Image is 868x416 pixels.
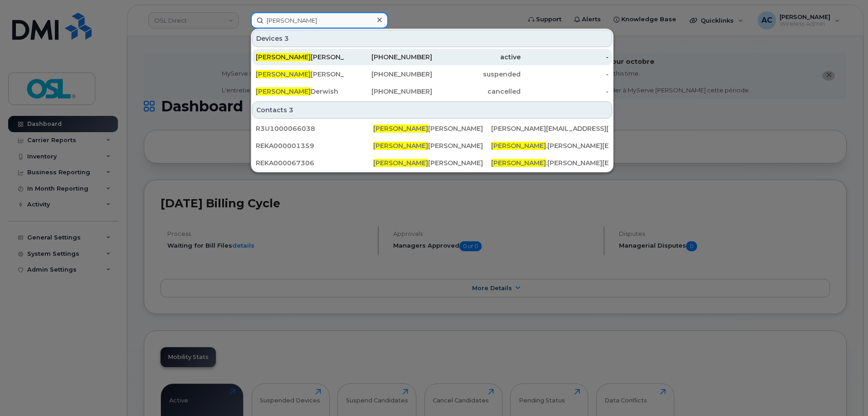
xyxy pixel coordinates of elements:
[256,141,373,150] div: REKA000001359
[252,120,612,137] a: R3U1000066038[PERSON_NAME][PERSON_NAME][PERSON_NAME][EMAIL_ADDRESS][DOMAIN_NAME]
[344,53,433,62] div: [PHONE_NUMBER]
[252,138,612,154] a: REKA000001359[PERSON_NAME][PERSON_NAME][PERSON_NAME].[PERSON_NAME][EMAIL_ADDRESS][DOMAIN_NAME]
[521,70,609,79] div: -
[491,141,609,150] div: .[PERSON_NAME][EMAIL_ADDRESS][DOMAIN_NAME]
[373,158,491,167] div: [PERSON_NAME]
[432,53,521,62] div: active
[252,83,612,100] a: [PERSON_NAME]Derwish[PHONE_NUMBER]cancelled-
[521,53,609,62] div: -
[491,158,609,167] div: .[PERSON_NAME][EMAIL_ADDRESS][DOMAIN_NAME]
[256,70,311,78] span: [PERSON_NAME]
[252,101,612,119] div: Contacts
[521,87,609,96] div: -
[432,70,521,79] div: suspended
[491,159,546,167] span: [PERSON_NAME]
[252,30,612,47] div: Devices
[373,142,428,150] span: [PERSON_NAME]
[252,49,612,65] a: [PERSON_NAME][PERSON_NAME][PHONE_NUMBER]active-
[256,53,311,61] span: [PERSON_NAME]
[256,70,344,79] div: [PERSON_NAME]
[432,87,521,96] div: cancelled
[289,105,293,115] span: 3
[344,87,433,96] div: [PHONE_NUMBER]
[491,124,609,133] div: [PERSON_NAME][EMAIL_ADDRESS][DOMAIN_NAME]
[252,66,612,82] a: [PERSON_NAME][PERSON_NAME][PHONE_NUMBER]suspended-
[373,124,428,133] span: [PERSON_NAME]
[256,87,344,96] div: Derwish
[256,158,373,167] div: REKA000067306
[256,87,311,96] span: [PERSON_NAME]
[491,142,546,150] span: [PERSON_NAME]
[373,159,428,167] span: [PERSON_NAME]
[344,70,433,79] div: [PHONE_NUMBER]
[256,53,344,62] div: [PERSON_NAME]
[256,124,373,133] div: R3U1000066038
[373,124,491,133] div: [PERSON_NAME]
[284,34,289,43] span: 3
[373,141,491,150] div: [PERSON_NAME]
[252,155,612,171] a: REKA000067306[PERSON_NAME][PERSON_NAME][PERSON_NAME].[PERSON_NAME][EMAIL_ADDRESS][DOMAIN_NAME]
